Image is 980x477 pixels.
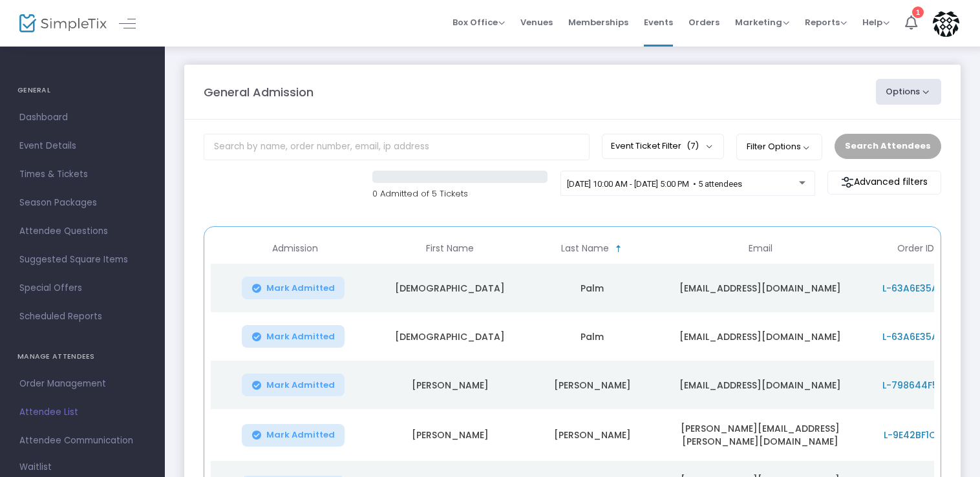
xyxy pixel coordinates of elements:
[644,6,673,39] span: Events
[827,171,941,195] m-button: Advanced filters
[266,283,335,293] span: Mark Admitted
[242,277,345,299] button: Mark Admitted
[17,344,147,370] h4: MANAGE ATTENDEES
[19,308,145,325] span: Scheduled Reports
[568,6,628,39] span: Memberships
[19,195,145,211] span: Season Packages
[862,16,889,28] span: Help
[19,251,145,268] span: Suggested Square Items
[204,83,314,101] m-panel-title: General Admission
[19,109,145,126] span: Dashboard
[912,6,924,18] div: 1
[19,404,145,421] span: Attendee List
[663,264,857,312] td: [EMAIL_ADDRESS][DOMAIN_NAME]
[266,380,335,390] span: Mark Admitted
[876,79,942,105] button: Options
[841,176,854,189] img: filter
[663,312,857,361] td: [EMAIL_ADDRESS][DOMAIN_NAME]
[19,138,145,154] span: Event Details
[242,424,345,447] button: Mark Admitted
[372,187,548,200] p: 0 Admitted of 5 Tickets
[521,312,663,361] td: Palm
[379,312,521,361] td: [DEMOGRAPHIC_DATA]
[663,409,857,461] td: [PERSON_NAME][EMAIL_ADDRESS][PERSON_NAME][DOMAIN_NAME]
[266,430,335,440] span: Mark Admitted
[882,282,949,295] span: L-63A6E35A-5
[521,264,663,312] td: Palm
[561,243,609,254] span: Last Name
[272,243,318,254] span: Admission
[520,6,553,39] span: Venues
[19,376,145,392] span: Order Management
[521,361,663,409] td: [PERSON_NAME]
[884,429,947,441] span: L-9E42BF1C-0
[882,379,949,392] span: L-798644F5-8
[882,330,949,343] span: L-63A6E35A-5
[688,6,719,39] span: Orders
[379,361,521,409] td: [PERSON_NAME]
[19,280,145,297] span: Special Offers
[453,16,505,28] span: Box Office
[613,244,624,254] span: Sortable
[19,432,145,449] span: Attendee Communication
[19,223,145,240] span: Attendee Questions
[602,134,724,158] button: Event Ticket Filter(7)
[379,264,521,312] td: [DEMOGRAPHIC_DATA]
[749,243,772,254] span: Email
[735,16,789,28] span: Marketing
[204,134,590,160] input: Search by name, order number, email, ip address
[266,332,335,342] span: Mark Admitted
[242,374,345,396] button: Mark Admitted
[897,243,934,254] span: Order ID
[379,409,521,461] td: [PERSON_NAME]
[242,325,345,348] button: Mark Admitted
[17,78,147,103] h4: GENERAL
[521,409,663,461] td: [PERSON_NAME]
[19,461,52,474] span: Waitlist
[19,166,145,183] span: Times & Tickets
[663,361,857,409] td: [EMAIL_ADDRESS][DOMAIN_NAME]
[687,141,699,151] span: (7)
[567,179,742,189] span: [DATE] 10:00 AM - [DATE] 5:00 PM • 5 attendees
[736,134,822,160] button: Filter Options
[805,16,847,28] span: Reports
[426,243,474,254] span: First Name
